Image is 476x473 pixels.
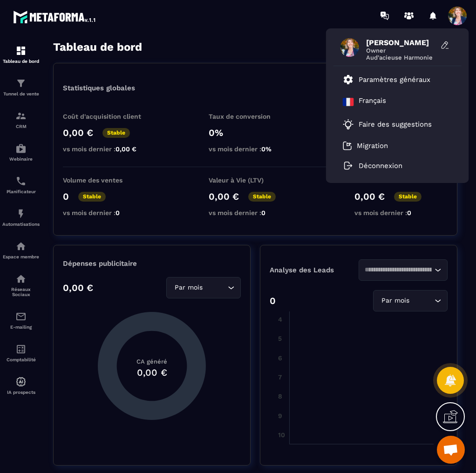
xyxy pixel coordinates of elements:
[63,259,241,268] p: Dépenses publicitaire
[278,354,282,362] tspan: 6
[379,296,411,306] span: Par mois
[278,392,282,400] tspan: 8
[2,169,40,201] a: schedulerschedulerPlanificateur
[278,373,282,381] tspan: 7
[366,54,436,61] span: Aud'acieuse Harmonie
[270,295,276,306] p: 0
[15,273,27,284] img: social-network
[2,156,40,162] p: Webinaire
[209,209,302,216] p: vs mois dernier :
[15,143,27,154] img: automations
[365,265,432,275] input: Search for option
[2,136,40,169] a: automationsautomationsWebinaire
[270,266,359,274] p: Analyse des Leads
[63,209,156,216] p: vs mois dernier :
[15,176,27,187] img: scheduler
[437,436,465,464] a: Ouvrir le chat
[278,335,282,342] tspan: 5
[102,128,130,138] p: Stable
[15,208,27,219] img: automations
[359,162,402,170] p: Déconnexion
[366,47,436,54] span: Owner
[15,311,27,322] img: email
[343,74,430,85] a: Paramètres généraux
[2,357,40,362] p: Comptabilité
[15,241,27,252] img: automations
[2,337,40,369] a: accountantaccountantComptabilité
[15,45,27,56] img: formation
[278,412,282,419] tspan: 9
[63,84,135,92] p: Statistiques globales
[2,201,40,234] a: automationsautomationsAutomatisations
[278,431,285,439] tspan: 10
[209,127,302,138] p: 0%
[407,209,411,216] span: 0
[2,103,40,136] a: formationformationCRM
[357,142,388,150] p: Migration
[166,277,241,298] div: Search for option
[248,192,276,202] p: Stable
[15,110,27,122] img: formation
[354,191,385,202] p: 0,00 €
[343,141,388,150] a: Migration
[209,176,302,184] p: Valeur à Vie (LTV)
[2,254,40,259] p: Espace membre
[394,192,422,202] p: Stable
[172,283,204,293] span: Par mois
[15,344,27,355] img: accountant
[15,78,27,89] img: formation
[359,120,432,128] p: Faire des suggestions
[13,8,97,25] img: logo
[359,96,386,108] p: Français
[373,290,448,311] div: Search for option
[204,283,225,293] input: Search for option
[2,287,40,297] p: Réseaux Sociaux
[209,191,239,202] p: 0,00 €
[411,296,432,306] input: Search for option
[63,191,69,202] p: 0
[15,376,27,387] img: automations
[278,316,282,323] tspan: 4
[2,390,40,395] p: IA prospects
[343,119,441,130] a: Faire des suggestions
[359,75,430,84] p: Paramètres généraux
[2,91,40,96] p: Tunnel de vente
[63,176,156,184] p: Volume des ventes
[209,145,302,153] p: vs mois dernier :
[53,41,142,54] h3: Tableau de bord
[63,127,93,138] p: 0,00 €
[2,59,40,64] p: Tableau de bord
[2,324,40,330] p: E-mailing
[2,71,40,103] a: formationformationTunnel de vente
[116,145,136,153] span: 0,00 €
[2,266,40,304] a: social-networksocial-networkRéseaux Sociaux
[63,282,93,293] p: 0,00 €
[2,304,40,337] a: emailemailE-mailing
[2,222,40,227] p: Automatisations
[63,145,156,153] p: vs mois dernier :
[354,209,448,216] p: vs mois dernier :
[63,113,156,120] p: Coût d'acquisition client
[2,234,40,266] a: automationsautomationsEspace membre
[261,209,265,216] span: 0
[366,38,436,47] span: [PERSON_NAME]
[116,209,120,216] span: 0
[78,192,106,202] p: Stable
[2,38,40,71] a: formationformationTableau de bord
[2,189,40,194] p: Planificateur
[209,113,302,120] p: Taux de conversion
[2,124,40,129] p: CRM
[261,145,272,153] span: 0%
[359,259,448,281] div: Search for option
